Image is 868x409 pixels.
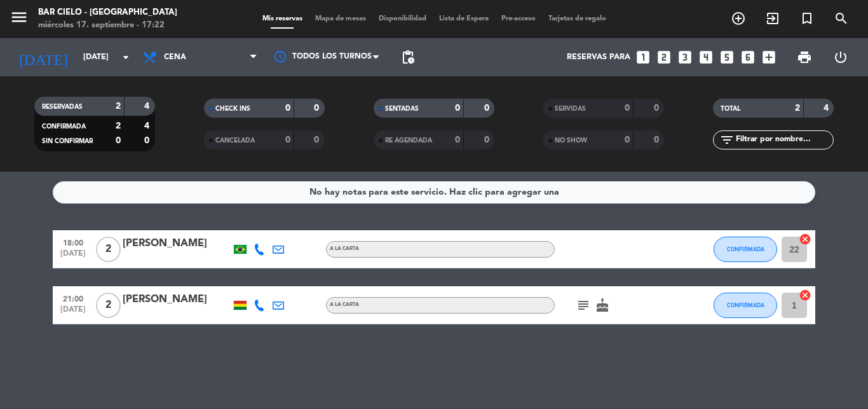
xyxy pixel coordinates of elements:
[727,302,764,308] span: CONFIRMADA
[57,235,89,249] span: 18:00
[761,49,777,66] i: add_box
[285,104,290,113] strong: 0
[719,132,735,148] i: filter_list
[118,50,133,65] i: arrow_drop_down
[455,135,460,144] strong: 0
[285,135,290,144] strong: 0
[677,49,693,66] i: looks_3
[727,246,764,253] span: CONFIRMADA
[555,137,587,144] span: NO SHOW
[314,135,322,144] strong: 0
[42,138,93,144] span: SIN CONFIRMAR
[42,104,83,110] span: RESERVADAS
[144,121,152,130] strong: 4
[740,49,756,66] i: looks_6
[484,104,492,113] strong: 0
[595,298,610,313] i: cake
[116,102,121,111] strong: 2
[57,249,89,264] span: [DATE]
[96,237,121,262] span: 2
[57,291,89,305] span: 21:00
[567,53,630,62] span: Reservas para
[635,49,651,66] i: looks_one
[834,11,849,26] i: search
[215,137,255,144] span: CANCELADA
[799,233,811,246] i: cancel
[144,102,152,111] strong: 4
[625,104,630,113] strong: 0
[330,246,359,251] span: A la carta
[455,104,460,113] strong: 0
[96,293,121,318] span: 2
[309,185,559,200] div: No hay notas para este servicio. Haz clic para agregar una
[123,235,231,252] div: [PERSON_NAME]
[797,50,812,65] span: print
[721,106,740,112] span: TOTAL
[542,15,613,22] span: Tarjetas de regalo
[433,15,495,22] span: Lista de Espera
[495,15,542,22] span: Pre-acceso
[656,49,672,66] i: looks_two
[714,237,777,262] button: CONFIRMADA
[795,104,800,113] strong: 2
[10,43,77,71] i: [DATE]
[719,49,735,66] i: looks_5
[38,6,177,19] div: Bar Cielo - [GEOGRAPHIC_DATA]
[372,15,433,22] span: Disponibilidad
[822,38,858,76] div: LOG OUT
[123,291,231,308] div: [PERSON_NAME]
[57,305,89,320] span: [DATE]
[42,123,86,130] span: CONFIRMADA
[116,121,121,130] strong: 2
[256,15,309,22] span: Mis reservas
[215,106,250,112] span: CHECK INS
[714,293,777,318] button: CONFIRMADA
[10,8,29,31] button: menu
[330,302,359,307] span: A la carta
[314,104,322,113] strong: 0
[833,50,848,65] i: power_settings_new
[116,136,121,145] strong: 0
[309,15,372,22] span: Mapa de mesas
[765,11,780,26] i: exit_to_app
[484,135,492,144] strong: 0
[555,106,586,112] span: SERVIDAS
[385,137,432,144] span: RE AGENDADA
[654,135,661,144] strong: 0
[576,298,591,313] i: subject
[735,133,833,147] input: Filtrar por nombre...
[164,53,186,62] span: Cena
[698,49,714,66] i: looks_4
[38,19,177,32] div: miércoles 17. septiembre - 17:22
[385,106,419,112] span: SENTADAS
[799,11,815,26] i: turned_in_not
[654,104,661,113] strong: 0
[400,50,416,65] span: pending_actions
[144,136,152,145] strong: 0
[625,135,630,144] strong: 0
[824,104,831,113] strong: 4
[799,289,811,302] i: cancel
[731,11,746,26] i: add_circle_outline
[10,8,29,27] i: menu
